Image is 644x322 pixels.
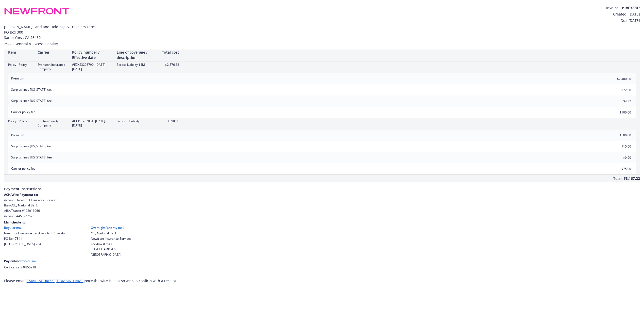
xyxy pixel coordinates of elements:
input: 0.00 [601,154,634,162]
span: Surplus lines [US_STATE] fee [11,99,52,103]
a: Invoice link [21,259,36,263]
div: Account: Newfront Insurance Services [4,198,640,202]
div: Created: [DATE] [606,11,640,17]
input: 0.00 [601,165,634,173]
div: Item [8,50,33,55]
div: Evanston Insurance Company [38,62,68,71]
div: Mail checks to: [4,220,640,224]
span: Surplus lines [US_STATE] tax [11,87,52,92]
div: City National Bank [91,231,131,235]
div: ABA/Transit # 122016066 [4,208,640,213]
div: [GEOGRAPHIC_DATA] [91,252,131,257]
div: Regular mail [4,226,66,230]
span: [PERSON_NAME] Land and Holdings & Travelers Farm PO Box 300 Santa Ynez , CA 93460 [4,24,640,40]
input: 0.00 [601,143,634,150]
a: [EMAIL_ADDRESS][DOMAIN_NAME] [25,278,85,283]
span: Pay online: [4,259,21,263]
input: 0.00 [601,97,634,105]
div: Newfront Insurance Services [91,236,131,241]
input: 0.00 [601,108,634,116]
input: 0.00 [601,86,634,94]
span: Payment Instructions [4,182,640,192]
span: Carrier policy fee [11,166,36,171]
span: Surplus lines [US_STATE] fee [11,155,52,159]
div: Newfront Insurance Services - NFT Checking [4,231,66,235]
div: Policy - Policy [8,62,33,67]
div: Total cost [161,50,179,55]
div: Policy - Policy [8,119,33,123]
div: Century Surety Company [38,119,68,127]
div: Line of coverage / description [117,50,157,60]
div: Invoice ID: 18F97707 [606,5,640,10]
div: Bank: City National Bank [4,203,640,207]
div: $2,576.32 [161,62,179,67]
div: #CCP-1287081 - [DATE]-[DATE] [72,119,113,127]
div: Due: [DATE] [606,18,640,23]
div: $590.90 [161,119,179,123]
span: Premium [11,76,24,80]
div: Overnight/priority mail [91,226,131,230]
div: Policy number / Effective date [72,50,113,60]
div: Total: [613,176,623,182]
span: Carrier policy fee [11,110,36,114]
div: Please email once the wire is sent so we can confirm with a receipt. [4,278,640,283]
div: [GEOGRAPHIC_DATA]-7841 [4,242,66,246]
div: 25-26 General & Excess Liability [4,41,640,46]
input: 0.00 [601,75,634,83]
div: $3,167.22 [624,175,640,182]
div: #EZXS3208790 - [DATE]-[DATE] [72,62,113,71]
div: Excess Liability $4M [117,62,157,67]
div: Account # 450277525 [4,214,640,218]
div: Lockbox #7841 [91,242,131,246]
div: ACH/Wire Payment to: [4,192,640,197]
div: PO Box 7841 [4,236,66,241]
div: General Liability [117,119,157,123]
span: Surplus lines [US_STATE] tax [11,144,52,148]
div: [STREET_ADDRESS] [91,247,131,251]
input: 0.00 [601,132,634,139]
div: Carrier [38,50,68,55]
span: Premium [11,133,24,137]
div: CA License # 0H55918 [4,265,640,269]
